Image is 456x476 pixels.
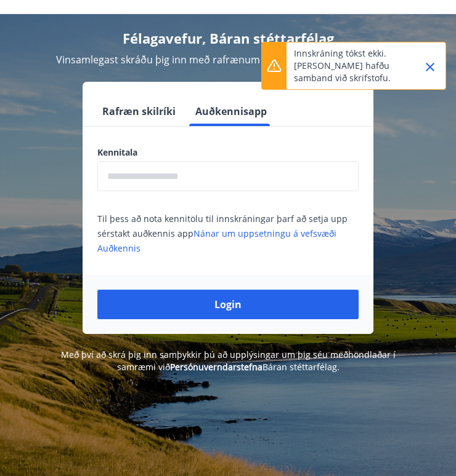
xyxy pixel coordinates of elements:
button: Auðkennisapp [190,97,272,126]
button: Login [97,290,359,319]
p: Innskráning tókst ekki. [PERSON_NAME] hafðu samband við skrifstofu. [294,47,402,84]
button: Rafræn skilríki [97,97,181,126]
span: Með því að skrá þig inn samþykkir þú að upplýsingar um þig séu meðhöndlaðar í samræmi við Báran s... [61,349,396,373]
h4: Félagavefur, Báran stéttarfélag [15,29,441,47]
a: Nánar um uppsetningu á vefsvæði Auðkennis [97,228,336,254]
a: Persónuverndarstefna [170,361,263,373]
span: Til þess að nota kennitölu til innskráningar þarf að setja upp sérstakt auðkennis app [97,213,348,254]
button: Close [420,57,441,77]
label: Kennitala [97,146,359,159]
span: Vinsamlegast skráðu þig inn með rafrænum skilríkjum eða Auðkennisappi. [56,53,401,66]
